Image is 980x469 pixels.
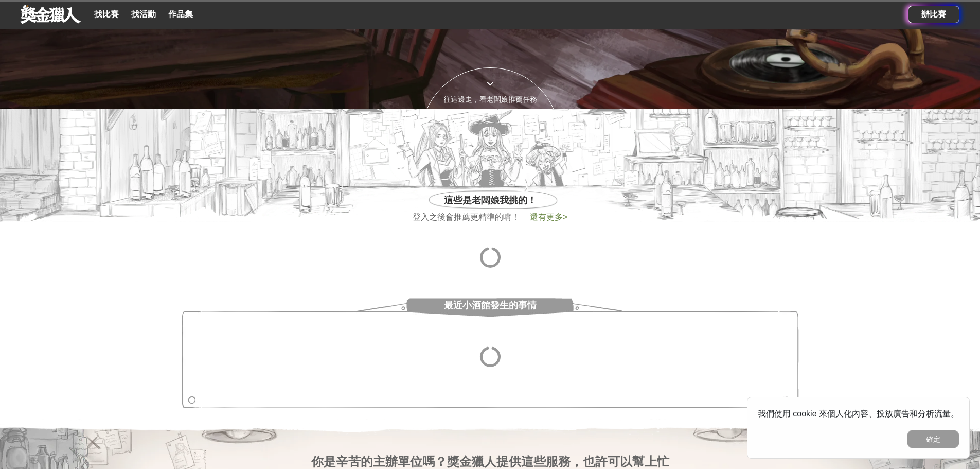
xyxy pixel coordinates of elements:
span: 我們使用 cookie 來個人化內容、投放廣告和分析流量。 [758,409,959,418]
span: 這些是老闆娘我挑的！ [444,194,537,207]
a: 找比賽 [90,7,123,22]
a: 找活動 [127,7,160,22]
a: 辦比賽 [908,6,959,23]
button: 確定 [907,430,959,448]
a: 還有更多> [530,213,567,221]
a: 作品集 [164,7,197,22]
span: 登入之後會推薦更精準的唷！ [413,211,520,223]
div: 往這邊走，看老闆娘推薦任務 [421,94,559,105]
span: 還有更多 > [530,213,567,221]
span: 最近小酒館發生的事情 [444,294,537,317]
